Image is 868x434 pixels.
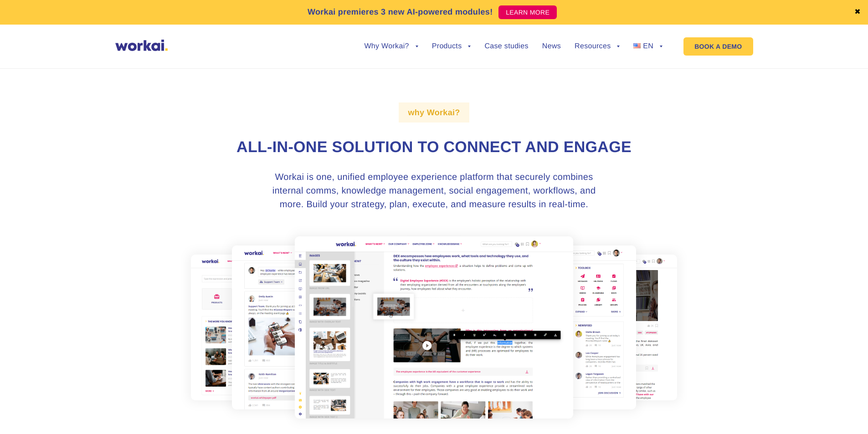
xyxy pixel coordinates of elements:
a: ✖ [854,9,861,16]
a: Products [432,43,471,50]
img: why Workai? [181,226,687,429]
span: EN [643,42,653,50]
a: BOOK A DEMO [683,37,753,56]
h3: Workai is one, unified employee experience platform that securely combines internal comms, knowle... [263,170,605,211]
h1: All-in-one solution to connect and engage [181,137,687,158]
a: News [542,43,561,50]
a: LEARN MORE [498,5,557,19]
label: why Workai? [399,102,469,123]
a: Resources [575,43,620,50]
a: Why Workai? [364,43,418,50]
p: Workai premieres 3 new AI-powered modules! [308,6,493,18]
a: Case studies [484,43,528,50]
